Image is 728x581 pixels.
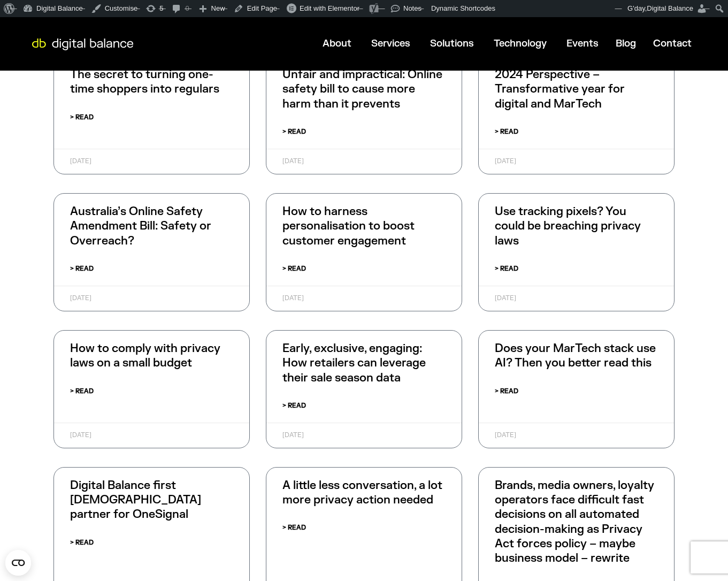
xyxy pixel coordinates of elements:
a: Use tracking pixels? You could be breaching privacy laws [495,204,641,248]
a: Read more about Digital Balance first Australian partner for OneSignal [70,537,94,549]
span: [DATE] [495,431,516,439]
span: Edit with Elementor [300,4,359,12]
a: Read more about Use tracking pixels? You could be breaching privacy laws [495,263,518,275]
a: Contact [653,37,692,50]
a: Read more about Early, exclusive, engaging: How retailers can leverage their sale season data [282,400,306,412]
a: Early, exclusive, engaging: How retailers can leverage their sale season data [282,341,426,385]
a: About [323,37,351,50]
img: Digital Balance logo [27,39,139,50]
div: Menu Toggle [140,33,700,54]
a: Events [566,37,599,50]
a: Read more about 2024 Perspective – Transformative year for digital and MarTech [495,126,518,138]
a: Solutions [430,37,474,50]
a: Read more about Unfair and impractical: Online safety bill to cause more harm than it prevents [282,126,306,138]
a: Blog [616,37,636,50]
a: Brands, media owners, loyalty operators face difficult fast decisions on all automated decision-m... [495,478,654,565]
span: [DATE] [495,294,516,302]
a: 2024 Perspective – Transformative year for digital and MarTech [495,67,625,111]
span: [DATE] [282,294,304,302]
a: Unfair and impractical: Online safety bill to cause more harm than it prevents [282,67,442,111]
nav: Menu [140,33,700,54]
a: Technology [494,37,547,50]
a: Read more about Australia’s Online Safety Amendment Bill: Safety or Overreach? [70,263,94,275]
span: [DATE] [495,157,516,165]
span: [DATE] [70,294,91,302]
a: Read more about How to harness personalisation to boost customer engagement [282,263,306,275]
a: Australia’s Online Safety Amendment Bill: Safety or Overreach? [70,204,211,248]
a: Read more about The secret to turning one-time shoppers into regulars [70,111,94,124]
a: A little less conversation, a lot more privacy action needed [282,478,442,507]
a: Read more about How to comply with privacy laws on a small budget [70,385,94,397]
a: Read more about Does your MarTech stack use AI? Then you better read this [495,385,518,397]
a: The secret to turning one-time shoppers into regulars [70,67,219,96]
span: [DATE] [282,157,304,165]
a: Services [371,37,410,50]
span: [DATE] [282,431,304,439]
a: Does your MarTech stack use AI? Then you better read this [495,341,656,370]
span: [DATE] [70,157,91,165]
span: [DATE] [70,431,91,439]
a: Read more about A little less conversation, a lot more privacy action needed [282,522,306,534]
a: Digital Balance first [DEMOGRAPHIC_DATA] partner for OneSignal [70,478,201,522]
button: Open CMP widget [5,550,31,576]
a: How to harness personalisation to boost customer engagement [282,204,415,248]
a: How to comply with privacy laws on a small budget [70,341,220,370]
span: Digital Balance [647,4,693,12]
